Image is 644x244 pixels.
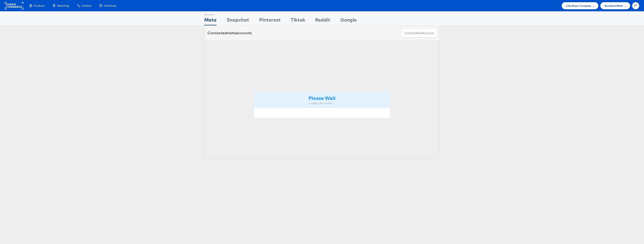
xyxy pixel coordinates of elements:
div: Meta [204,16,217,25]
div: Reddit [315,16,330,25]
div: Showing [204,11,217,16]
span: Creative [82,4,91,8]
span: L'Occitane Company [566,4,591,8]
span: Feed Suite [104,4,116,8]
span: meta [415,31,422,35]
span: Reporting [57,4,69,8]
span: meta [227,31,236,35]
div: Google [340,16,357,25]
div: Tiktok [291,16,305,25]
span: Standard Mode [604,4,623,8]
span: PT [634,4,638,7]
div: Snapchat [227,16,249,25]
div: Connected accounts [207,30,252,36]
span: Products [34,4,45,8]
div: Pinterest [259,16,281,25]
button: ConnectmetaAccounts [402,29,437,38]
div: Loading Accounts .... [257,101,387,105]
strong: Please Wait [309,94,335,101]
